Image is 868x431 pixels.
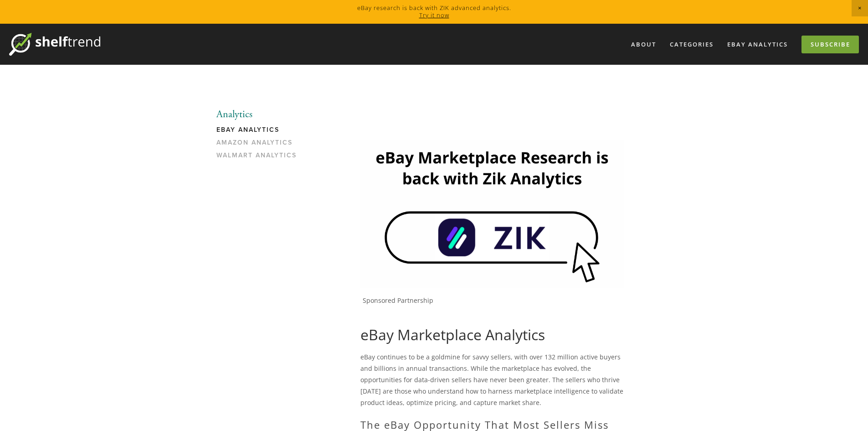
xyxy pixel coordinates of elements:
[721,37,794,52] a: eBay Analytics
[216,109,303,120] li: Analytics
[363,296,624,305] p: Sponsored Partnership
[9,33,100,56] img: ShelfTrend
[216,126,303,139] a: eBay Analytics
[360,326,624,343] h1: eBay Marketplace Analytics
[664,37,719,52] div: Categories
[216,139,303,151] a: Amazon Analytics
[360,351,624,409] p: eBay continues to be a goldmine for savvy sellers, with over 132 million active buyers and billio...
[419,11,449,19] a: Try it now
[360,419,624,431] h2: The eBay Opportunity That Most Sellers Miss
[801,36,859,53] a: Subscribe
[360,140,624,288] img: Zik Analytics Sponsored Ad
[216,151,303,164] a: Walmart Analytics
[625,37,662,52] a: About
